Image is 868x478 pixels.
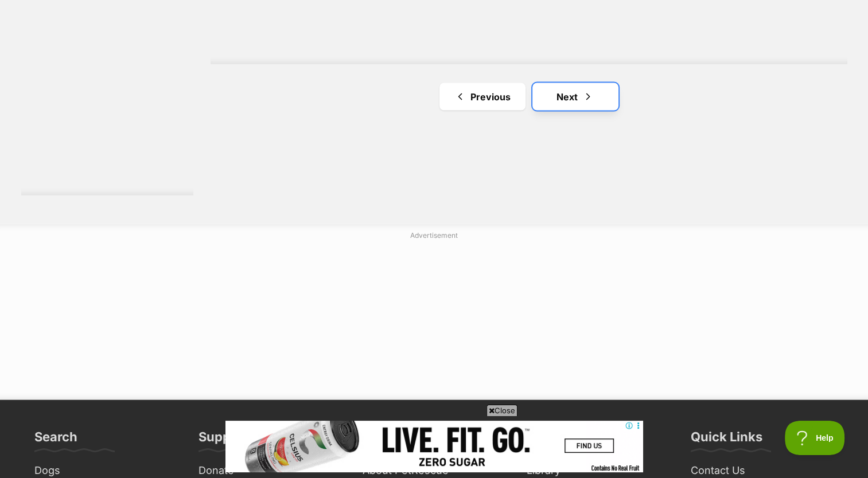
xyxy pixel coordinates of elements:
[225,421,643,472] iframe: Advertisement
[211,83,847,111] nav: Pagination
[532,83,618,111] a: Next page
[156,245,713,389] iframe: Advertisement
[198,429,248,452] h3: Support
[439,83,526,111] a: Previous page
[691,429,762,452] h3: Quick Links
[785,421,845,455] iframe: Help Scout Beacon - Open
[34,429,77,452] h3: Search
[486,405,517,416] span: Close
